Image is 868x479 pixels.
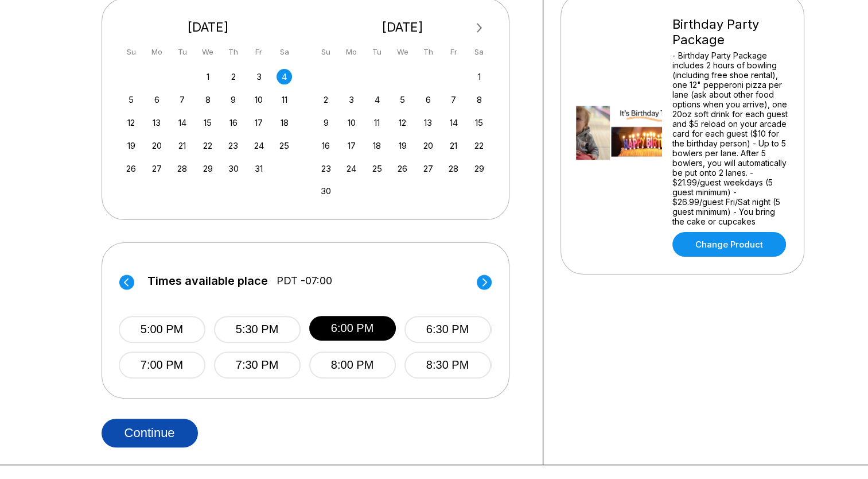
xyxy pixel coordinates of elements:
div: Choose Wednesday, November 5th, 2025 [395,92,410,107]
div: Tu [174,44,190,60]
div: Choose Monday, November 3rd, 2025 [344,92,359,107]
div: [DATE] [314,20,492,35]
div: Choose Friday, November 14th, 2025 [446,115,461,130]
div: Choose Wednesday, November 19th, 2025 [395,138,410,153]
div: Choose Tuesday, October 7th, 2025 [174,92,190,107]
div: Choose Sunday, October 12th, 2025 [123,115,139,130]
div: Choose Thursday, October 16th, 2025 [225,115,241,130]
button: Continue [102,419,198,447]
div: Choose Tuesday, November 4th, 2025 [369,92,385,107]
div: Choose Monday, November 10th, 2025 [344,115,359,130]
div: Mo [149,44,165,60]
div: Birthday Party Package [672,17,789,48]
div: Choose Saturday, October 25th, 2025 [277,138,292,153]
div: Choose Saturday, November 15th, 2025 [472,115,487,130]
div: Choose Friday, November 28th, 2025 [446,161,461,176]
div: - Birthday Party Package includes 2 hours of bowling (including free shoe rental), one 12" pepper... [672,51,789,226]
div: Choose Friday, November 7th, 2025 [446,92,461,107]
div: Choose Friday, October 3rd, 2025 [251,69,267,84]
div: Choose Thursday, November 13th, 2025 [421,115,436,130]
div: month 2025-10 [122,68,294,176]
div: Choose Sunday, October 19th, 2025 [123,138,139,153]
div: Choose Thursday, November 27th, 2025 [421,161,436,176]
span: Times available place [147,275,268,287]
div: Choose Monday, October 20th, 2025 [149,138,165,153]
div: Choose Tuesday, October 14th, 2025 [174,115,190,130]
button: 11:00 PM [491,351,578,378]
div: Th [421,44,436,60]
button: 8:30 PM [404,351,491,378]
div: Choose Tuesday, November 25th, 2025 [369,161,385,176]
div: Choose Monday, October 6th, 2025 [149,92,165,107]
a: Change Product [672,232,786,257]
button: 5:00 PM [119,316,205,343]
div: Choose Wednesday, October 22nd, 2025 [200,138,216,153]
div: Choose Sunday, November 30th, 2025 [318,183,334,199]
div: Su [123,44,139,60]
div: Choose Friday, October 24th, 2025 [251,138,267,153]
div: Choose Thursday, November 20th, 2025 [421,138,436,153]
div: Choose Sunday, November 16th, 2025 [318,138,334,153]
div: Sa [277,44,292,60]
div: Choose Wednesday, October 1st, 2025 [200,69,216,84]
div: Choose Wednesday, November 26th, 2025 [395,161,410,176]
button: 9:00 PM [491,316,578,343]
div: Choose Saturday, October 4th, 2025 [277,69,292,84]
div: Mo [344,44,359,60]
div: Choose Saturday, November 8th, 2025 [472,92,487,107]
div: Su [318,44,334,60]
div: Choose Monday, October 27th, 2025 [149,161,165,176]
div: Choose Monday, October 13th, 2025 [149,115,165,130]
div: Choose Thursday, October 30th, 2025 [225,161,241,176]
div: Th [225,44,241,60]
button: 6:00 PM [309,316,396,341]
button: 7:30 PM [214,351,301,378]
div: Choose Sunday, October 5th, 2025 [123,92,139,107]
div: Choose Monday, November 17th, 2025 [344,138,359,153]
div: Choose Tuesday, November 11th, 2025 [369,115,385,130]
div: Sa [472,44,487,60]
button: 5:30 PM [214,316,301,343]
div: Choose Friday, October 31st, 2025 [251,161,267,176]
div: Choose Sunday, November 23rd, 2025 [318,161,334,176]
button: 7:00 PM [119,351,205,378]
div: Fr [446,44,461,60]
div: Choose Wednesday, November 12th, 2025 [395,115,410,130]
div: Choose Saturday, November 1st, 2025 [472,69,487,84]
div: Tu [369,44,385,60]
div: Choose Sunday, October 26th, 2025 [123,161,139,176]
div: Choose Saturday, November 22nd, 2025 [472,138,487,153]
div: Choose Saturday, October 11th, 2025 [277,92,292,107]
div: month 2025-11 [317,68,489,199]
div: Choose Saturday, November 29th, 2025 [472,161,487,176]
div: Choose Saturday, October 18th, 2025 [277,115,292,130]
div: Choose Monday, November 24th, 2025 [344,161,359,176]
div: Choose Wednesday, October 15th, 2025 [200,115,216,130]
div: We [200,44,216,60]
div: Fr [251,44,267,60]
div: Choose Friday, November 21st, 2025 [446,138,461,153]
span: PDT -07:00 [277,275,332,287]
div: Choose Tuesday, October 28th, 2025 [174,161,190,176]
div: Choose Thursday, October 9th, 2025 [225,92,241,107]
div: Choose Friday, October 10th, 2025 [251,92,267,107]
div: Choose Sunday, November 2nd, 2025 [318,92,334,107]
div: Choose Thursday, October 2nd, 2025 [225,69,241,84]
div: [DATE] [119,20,297,35]
button: 6:30 PM [404,316,491,343]
div: Choose Wednesday, October 8th, 2025 [200,92,216,107]
div: We [395,44,410,60]
button: 8:00 PM [309,351,396,378]
div: Choose Tuesday, October 21st, 2025 [174,138,190,153]
div: Choose Thursday, November 6th, 2025 [421,92,436,107]
img: Birthday Party Package [576,91,662,177]
div: Choose Sunday, November 9th, 2025 [318,115,334,130]
div: Choose Thursday, October 23rd, 2025 [225,138,241,153]
button: Next Month [470,19,489,37]
div: Choose Tuesday, November 18th, 2025 [369,138,385,153]
div: Choose Wednesday, October 29th, 2025 [200,161,216,176]
div: Choose Friday, October 17th, 2025 [251,115,267,130]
